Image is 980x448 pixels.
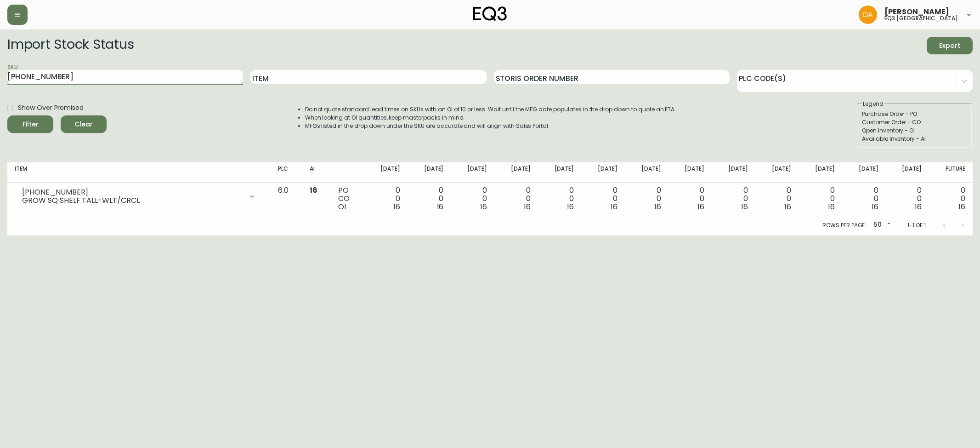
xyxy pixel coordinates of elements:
th: [DATE] [886,162,929,183]
span: OI [338,201,346,212]
span: 16 [567,201,574,212]
span: 16 [828,201,835,212]
span: 16 [697,201,704,212]
th: [DATE] [581,162,625,183]
th: [DATE] [712,162,755,183]
div: 0 0 [719,186,748,211]
div: 0 0 [502,186,531,211]
span: Export [934,40,965,52]
div: Open Inventory - OI [862,126,967,135]
div: 0 0 [371,186,400,211]
div: 0 0 [589,186,617,211]
li: When looking at OI quantities, keep masterpacks in mind. [305,114,676,122]
li: MFGs listed in the drop down under the SKU are accurate and will align with Sales Portal. [305,122,676,130]
button: Clear [61,115,107,133]
li: Do not quote standard lead times on SKUs with an OI of 10 or less. Wait until the MFG date popula... [305,105,676,114]
th: [DATE] [494,162,538,183]
div: 0 0 [893,186,922,211]
div: 0 0 [936,186,965,211]
div: [PHONE_NUMBER]GROW SQ SHELF TALL-WLT/CRCL [15,186,263,207]
th: [DATE] [451,162,494,183]
h5: eq3 [GEOGRAPHIC_DATA] [884,16,958,21]
span: 16 [958,201,965,212]
div: 0 0 [632,186,661,211]
div: Customer Order - CO [862,118,967,126]
span: Clear [68,119,99,130]
span: 16 [393,201,400,212]
th: [DATE] [668,162,712,183]
span: Show Over Promised [18,103,84,113]
button: Export [927,37,973,54]
th: Future [929,162,973,183]
span: 16 [915,201,922,212]
th: [DATE] [538,162,582,183]
th: [DATE] [625,162,668,183]
button: Filter [7,115,53,133]
span: 16 [611,201,617,212]
div: 0 0 [458,186,487,211]
th: [DATE] [842,162,886,183]
span: 16 [654,201,661,212]
img: dd1a7e8db21a0ac8adbf82b84ca05374 [859,6,877,24]
legend: Legend [862,100,884,108]
span: [PERSON_NAME] [884,8,949,16]
span: 16 [310,185,317,195]
th: AI [302,162,331,183]
th: [DATE] [755,162,799,183]
span: 16 [524,201,531,212]
span: 16 [437,201,444,212]
th: PLC [271,162,302,183]
span: 16 [741,201,748,212]
th: [DATE] [799,162,842,183]
div: PO CO [338,186,357,211]
th: [DATE] [364,162,408,183]
th: [DATE] [408,162,451,183]
div: 50 [870,218,893,233]
div: 0 0 [850,186,878,211]
div: Available Inventory - AI [862,135,967,143]
div: Purchase Order - PO [862,110,967,118]
div: 0 0 [763,186,792,211]
span: 16 [872,201,878,212]
td: 6.0 [271,183,302,215]
div: 0 0 [545,186,574,211]
div: 0 0 [676,186,705,211]
img: logo [473,6,507,21]
th: Item [7,162,271,183]
div: GROW SQ SHELF TALL-WLT/CRCL [22,196,243,205]
div: Filter [23,119,39,130]
div: 0 0 [415,186,444,211]
div: 0 0 [806,186,835,211]
p: 1-1 of 1 [907,221,926,230]
h2: Import Stock Status [7,37,134,54]
span: 16 [480,201,487,212]
p: Rows per page: [822,221,866,230]
span: 16 [784,201,791,212]
div: [PHONE_NUMBER] [22,188,243,196]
